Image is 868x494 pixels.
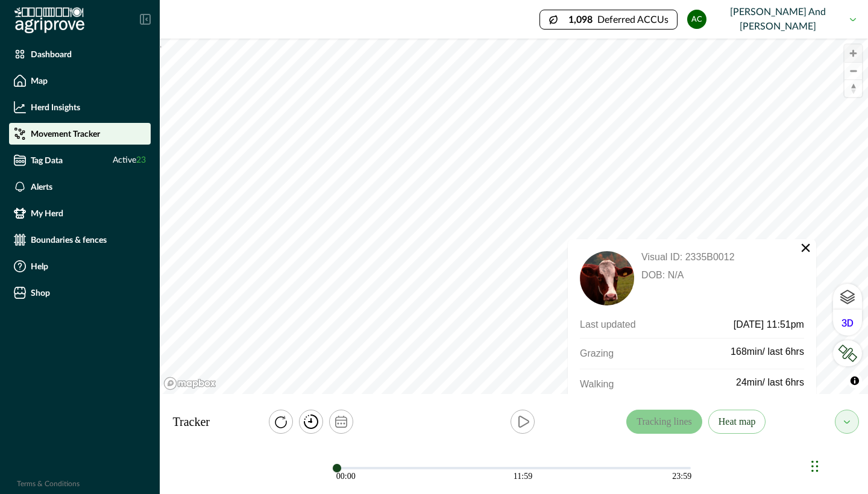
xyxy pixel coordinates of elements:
[580,319,684,331] p: Last updated
[31,288,50,298] p: Shop
[844,45,862,62] button: Zoom in
[9,123,151,145] a: Movement Tracker
[9,70,151,92] a: Map
[31,235,107,245] p: Boundaries & fences
[9,202,151,224] a: My Herd
[844,80,862,97] button: Reset bearing to north
[808,436,868,494] iframe: Chat Widget
[800,242,811,254] button: Close popup
[31,49,72,59] p: Dashboard
[811,448,819,484] div: Drag
[9,255,151,277] a: Help
[31,155,63,165] p: Tag Data
[163,377,216,390] a: Mapbox logo
[580,377,736,392] p: Walking
[580,346,731,361] p: Grazing
[17,480,80,487] a: Terms & Conditions
[684,319,804,331] p: [DATE] 11:51pm
[160,39,868,394] canvas: Map
[31,208,63,218] p: My Herd
[9,149,151,171] a: Tag DataActive23
[641,269,734,281] p: DOB: N/A
[31,76,48,86] p: Map
[580,251,634,305] img: default_cow.png
[731,346,804,358] p: 168min/ last 6hrs
[9,96,151,118] a: Herd Insights
[848,374,862,388] button: Toggle attribution
[14,7,84,34] img: Logo
[838,345,857,362] img: LkRIKP7pqK064DBUf7vatyaj0RnXiK+1zEGAAAAAElFTkSuQmCC
[844,62,862,80] button: Zoom out
[9,282,151,304] a: Shop
[9,43,151,65] a: Dashboard
[844,80,862,97] span: Reset bearing to north
[31,261,48,271] p: Help
[597,15,668,24] p: Deferred ACCUs
[136,156,146,164] span: 23
[31,182,52,192] p: Alerts
[9,176,151,198] a: Alerts
[9,229,151,251] a: Boundaries & fences
[568,15,593,25] p: 1,098
[736,377,804,389] p: 24min/ last 6hrs
[641,251,734,263] p: Visual ID: 2335B0012
[113,154,146,167] span: Active
[31,129,100,139] p: Movement Tracker
[31,102,80,112] p: Herd Insights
